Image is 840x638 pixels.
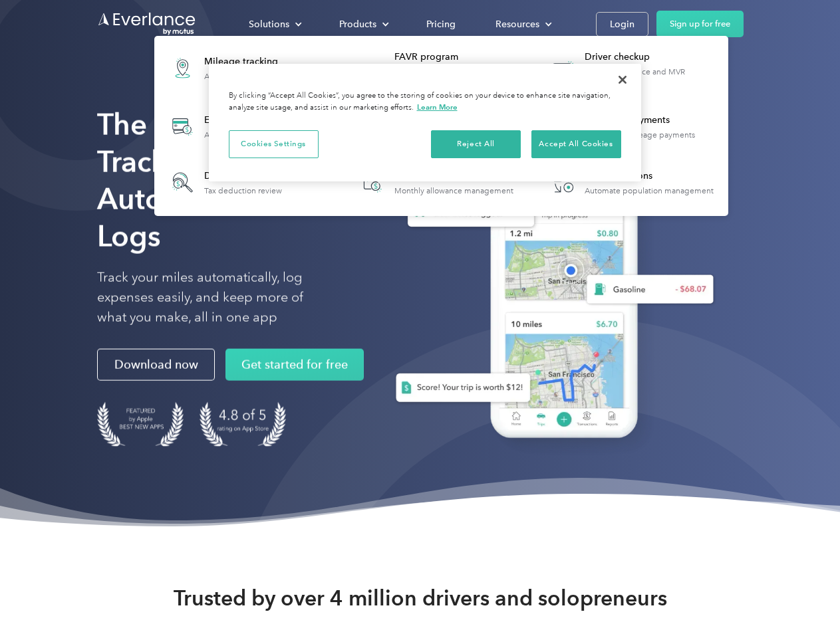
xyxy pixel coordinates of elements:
div: Deduction finder [204,169,282,183]
a: FAVR programFixed & Variable Rate reimbursement design & management [351,44,531,92]
div: Cookie banner [209,64,641,181]
div: Expense tracking [204,114,300,127]
div: FAVR program [394,51,531,64]
div: Mileage tracking [204,55,291,68]
div: Resources [495,16,539,33]
div: HR Integrations [585,169,714,183]
strong: Trusted by over 4 million drivers and solopreneurs [174,585,667,611]
button: Close [608,65,637,94]
a: Deduction finderTax deduction review [161,161,289,204]
button: Cookies Settings [229,130,319,158]
div: Monthly allowance management [394,186,513,195]
div: Automate population management [585,186,714,195]
div: Tax deduction review [204,186,282,195]
div: Resources [482,13,563,36]
a: Sign up for free [656,11,744,37]
div: Products [326,13,400,36]
div: License, insurance and MVR verification [585,67,721,86]
a: Get started for free [225,349,364,381]
img: 4.9 out of 5 stars on the app store [200,402,286,447]
div: Pricing [426,16,456,33]
div: Products [339,16,376,33]
a: Driver checkupLicense, insurance and MVR verification [541,44,722,92]
a: More information about your privacy, opens in a new tab [417,102,458,112]
div: Privacy [209,64,641,181]
img: Everlance, mileage tracker app, expense tracking app [374,126,724,458]
button: Accept All Cookies [531,130,621,158]
a: Accountable planMonthly allowance management [351,161,520,204]
div: Solutions [249,16,289,33]
nav: Products [154,36,728,216]
a: Pricing [413,13,469,36]
div: By clicking “Accept All Cookies”, you agree to the storing of cookies on your device to enhance s... [229,90,621,114]
a: Login [596,12,648,37]
button: Reject All [431,130,521,158]
a: Download now [97,349,215,381]
div: Automatic transaction logs [204,130,300,140]
div: Automatic mileage logs [204,72,291,81]
img: Badge for Featured by Apple Best New Apps [97,402,184,447]
div: Login [610,16,634,33]
div: Solutions [235,13,313,36]
p: Track your miles automatically, log expenses easily, and keep more of what you make, all in one app [97,268,335,328]
a: Expense trackingAutomatic transaction logs [161,102,307,151]
div: Driver checkup [585,51,721,64]
a: HR IntegrationsAutomate population management [541,161,720,204]
a: Go to homepage [97,11,197,37]
a: Mileage trackingAutomatic mileage logs [161,44,297,92]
